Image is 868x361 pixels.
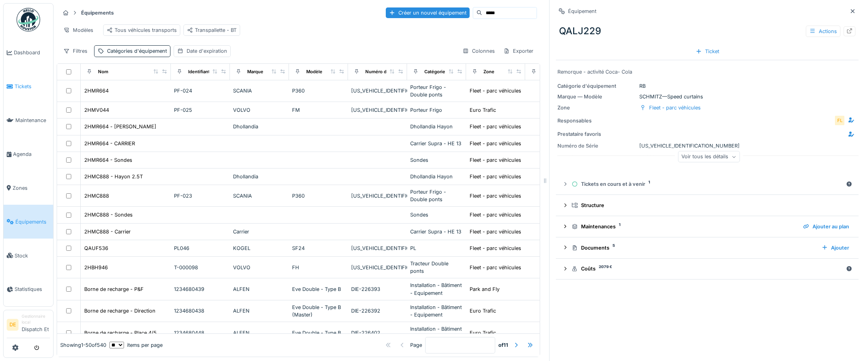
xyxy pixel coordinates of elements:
div: ALFEN [233,329,286,337]
div: RB [557,82,857,90]
summary: Documents5Ajouter [559,241,855,255]
li: Dispatch Et [22,313,50,336]
div: Modèles [60,24,97,36]
div: Fleet - parc véhicules [470,264,521,271]
div: Tracteur Double ponts [410,260,463,275]
div: 2HMC888 - Carrier [84,228,131,235]
div: Fleet - parc véhicules [470,140,521,147]
div: Tickets en cours et à venir [572,180,843,188]
a: Maintenance [4,104,53,137]
div: PF-025 [174,106,227,114]
a: Équipements [4,205,53,239]
div: KOGEL [233,244,286,252]
li: DE [7,319,19,331]
div: Eve Double - Type B [292,285,345,293]
summary: Coûts2079 € [559,262,855,276]
div: [US_VEHICLE_IDENTIFICATION_NUMBER] [351,87,404,94]
div: Responsables [557,117,619,124]
div: Tous véhicules transports [107,26,177,34]
div: PL046 [174,244,227,252]
div: 2HMR664 [84,87,109,94]
div: Zone [483,68,494,75]
div: ALFEN [233,285,286,293]
div: 2HMV044 [84,106,109,114]
span: Équipements [15,218,50,226]
div: Fleet - parc véhicules [470,228,521,235]
div: Installation - Bâtiment - Equipement [410,325,463,340]
div: Structure [572,202,849,209]
a: DE Gestionnaire localDispatch Et [7,313,50,338]
div: Catégories d'équipement [424,68,479,75]
summary: Maintenances1Ajouter au plan [559,219,855,234]
div: [US_VEHICLE_IDENTIFICATION_NUMBER] [351,192,404,200]
div: Numéro de Série [557,142,636,150]
div: Porteur Frigo - Double ponts [410,188,463,203]
div: Porteur Frigo [410,106,463,114]
div: [US_VEHICLE_IDENTIFICATION_NUMBER] [351,106,404,114]
div: Numéro de Série [365,68,402,75]
div: 1234680438 [174,307,227,315]
div: Transpallette - BT [187,26,237,34]
div: 2HBH946 [84,264,108,271]
div: P360 [292,87,345,94]
div: Park and Fly [470,285,500,293]
a: Zones [4,171,53,205]
div: [US_VEHICLE_IDENTIFICATION_NUMBER] [557,142,857,150]
div: Fleet - parc véhicules [470,123,521,130]
div: Borne de recharge - Place 4/5 [84,329,157,337]
a: Tickets [4,70,53,104]
div: [US_VEHICLE_IDENTIFICATION_NUMBER] [351,264,404,271]
div: FH [292,264,345,271]
div: PF-023 [174,192,227,200]
summary: Structure [559,198,855,213]
div: Remorque - activité Coca- Cola [557,68,857,76]
div: Installation - Bâtiment - Equipement [410,304,463,318]
div: Ticket [692,46,722,57]
div: Catégories d'équipement [107,47,167,55]
div: Sondes [410,156,463,164]
div: FM [292,106,345,114]
span: Agenda [13,150,50,158]
strong: Équipements [78,9,117,17]
div: DIE-226392 [351,307,404,315]
div: Date d'expiration [187,47,227,55]
div: Marque — Modèle [557,93,636,100]
div: Showing 1 - 50 of 540 [60,341,106,349]
a: Dashboard [4,36,53,70]
div: Maintenances [572,223,797,230]
div: items per page [109,341,163,349]
div: 1234680439 [174,285,227,293]
div: 2HMC888 [84,192,109,200]
div: QAUF536 [84,244,108,252]
div: Zone [557,104,636,111]
div: QALJ229 [556,21,859,41]
div: Fleet - parc véhicules [470,173,521,180]
div: Dhollandia [233,123,286,130]
div: Ajouter au plan [800,221,852,232]
div: Colonnes [459,45,498,57]
div: VOLVO [233,106,286,114]
div: Euro Trafic [470,329,496,337]
div: Marque [247,68,263,75]
div: SF24 [292,244,345,252]
div: Euro Trafic [470,307,496,315]
div: Dhollandia Hayon [410,173,463,180]
span: Zones [13,184,50,192]
div: Carrier [233,228,286,235]
div: T-000098 [174,264,227,271]
div: FL [834,115,845,126]
div: Exporter [500,45,537,57]
div: Dhollandia [233,173,286,180]
div: Créer un nouvel équipement [386,7,470,18]
span: Dashboard [14,49,50,56]
div: Borne de recharge - P&F [84,285,144,293]
a: Agenda [4,137,53,171]
div: Fleet - parc véhicules [470,244,521,252]
div: Identifiant interne [188,68,226,75]
div: Prestataire favoris [557,130,619,138]
div: Équipement [568,7,596,15]
div: 2HMR664 - CARRIER [84,140,135,147]
div: Porteur Frigo - Double ponts [410,83,463,98]
img: Badge_color-CXgf-gQk.svg [17,8,40,31]
div: Modèle [306,68,322,75]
